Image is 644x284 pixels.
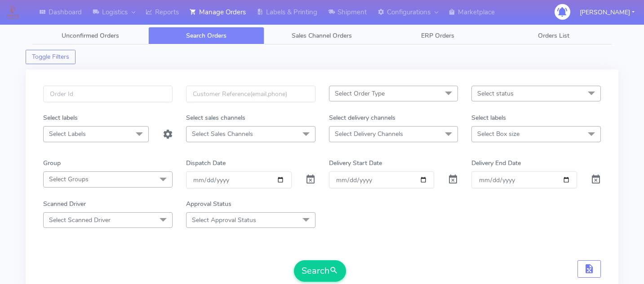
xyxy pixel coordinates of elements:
[43,199,86,209] label: Scanned Driver
[62,31,119,40] span: Unconfirmed Orders
[49,175,89,184] span: Select Groups
[538,31,569,40] span: Orders List
[49,216,111,224] span: Select Scanned Driver
[186,199,231,209] label: Approval Status
[292,31,352,40] span: Sales Channel Orders
[186,113,245,122] label: Select sales channels
[573,3,641,22] button: [PERSON_NAME]
[186,86,315,102] input: Customer Reference(email,phone)
[421,31,454,40] span: ERP Orders
[43,113,78,122] label: Select labels
[329,113,395,122] label: Select delivery channels
[49,130,86,138] span: Select Labels
[186,31,227,40] span: Search Orders
[32,27,612,44] ul: Tabs
[294,260,346,282] button: Search
[186,158,226,168] label: Dispatch Date
[329,158,382,168] label: Delivery Start Date
[43,158,61,168] label: Group
[26,50,76,64] button: Toggle Filters
[477,130,520,138] span: Select Box size
[335,130,403,138] span: Select Delivery Channels
[471,113,506,122] label: Select labels
[43,86,173,102] input: Order Id
[335,89,385,98] span: Select Order Type
[192,216,256,224] span: Select Approval Status
[192,130,253,138] span: Select Sales Channels
[477,89,514,98] span: Select status
[471,158,521,168] label: Delivery End Date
